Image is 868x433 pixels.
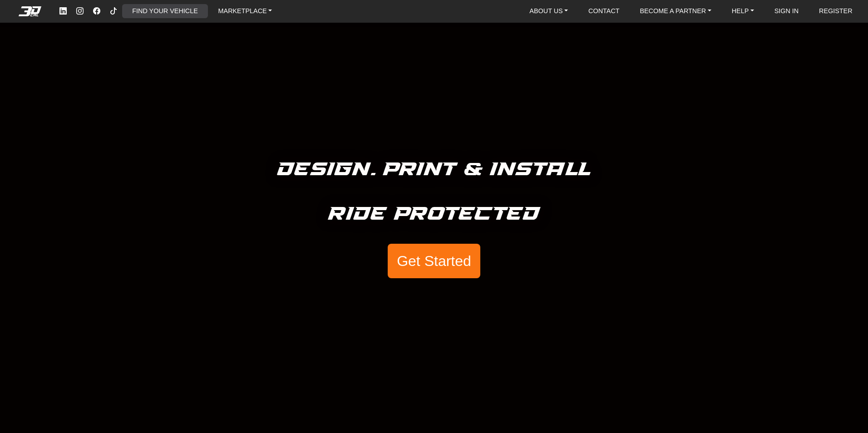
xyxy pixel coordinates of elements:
button: Get Started [388,244,480,278]
a: REGISTER [815,4,856,18]
a: HELP [728,4,758,18]
a: MARKETPLACE [215,4,276,18]
a: FIND YOUR VEHICLE [128,4,201,18]
a: CONTACT [585,4,623,18]
a: SIGN IN [771,4,803,18]
a: ABOUT US [526,4,572,18]
a: BECOME A PARTNER [636,4,715,18]
h5: Design. Print & Install [277,155,591,185]
h5: Ride Protected [328,199,540,229]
